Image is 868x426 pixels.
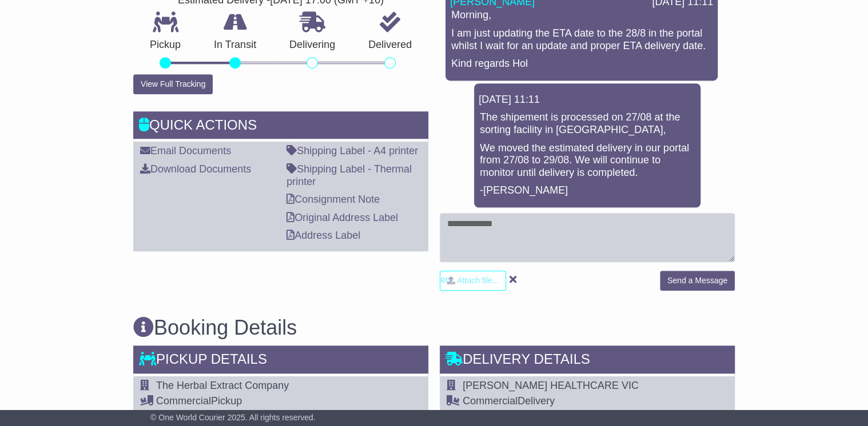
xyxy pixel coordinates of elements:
a: Shipping Label - Thermal printer [286,163,412,187]
span: The Herbal Extract Company [156,380,289,391]
div: Pickup [156,395,331,408]
a: Email Documents [140,145,231,156]
p: Delivering [273,39,352,51]
a: Download Documents [140,163,251,175]
button: View Full Tracking [133,74,213,94]
span: Commercial [156,395,211,407]
button: Send a Message [660,271,735,291]
a: Original Address Label [286,212,398,223]
p: Pickup [133,39,197,51]
p: The shipement is processed on 27/08 at the sorting facility in [GEOGRAPHIC_DATA], [480,111,695,136]
div: Delivery [463,395,719,408]
span: [PERSON_NAME] HEALTHCARE VIC [463,380,639,391]
p: In Transit [197,39,273,51]
p: -[PERSON_NAME] [480,184,695,197]
div: Quick Actions [133,111,428,142]
a: Shipping Label - A4 printer [286,145,418,156]
h3: Booking Details [133,316,735,339]
p: Kind regards Hol [451,58,712,70]
div: Pickup Details [133,345,428,376]
span: Commercial [463,395,517,407]
p: Morning, [451,9,712,22]
p: We moved the estimated delivery in our portal from 27/08 to 29/08. We will continue to monitor un... [480,142,695,179]
div: [DATE] 11:11 [479,94,696,106]
div: Delivery Details [440,345,735,376]
p: I am just updating the ETA date to the 28/8 in the portal whilst I wait for an update and proper ... [451,27,712,52]
a: Address Label [286,230,360,241]
span: © One World Courier 2025. All rights reserved. [150,413,316,422]
p: Delivered [352,39,428,51]
a: Consignment Note [286,194,380,205]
